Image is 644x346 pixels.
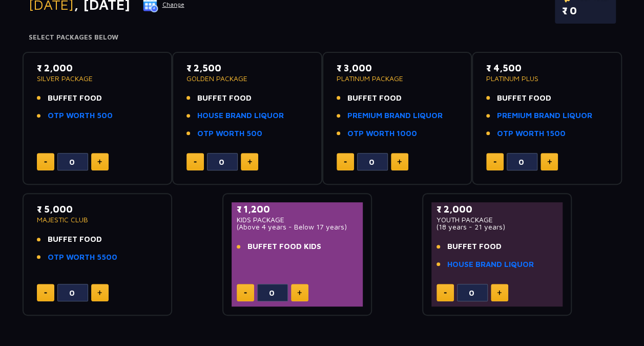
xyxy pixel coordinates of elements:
img: plus [97,290,102,295]
a: OTP WORTH 5500 [48,252,117,263]
a: HOUSE BRAND LIQUOR [197,110,284,122]
a: PREMIUM BRAND LIQUOR [347,110,443,122]
p: MAJESTIC CLUB [37,216,158,223]
p: ₹ 3,000 [337,61,458,75]
p: ₹ 5,000 [37,202,158,216]
p: ₹ 2,500 [186,61,308,75]
p: SILVER PACKAGE [37,75,158,82]
img: minus [44,292,47,294]
img: plus [97,159,102,164]
span: BUFFET FOOD [347,92,402,104]
p: ₹ 2,000 [37,61,158,75]
a: HOUSE BRAND LIQUOR [447,259,534,271]
h4: Select Packages Below [29,33,616,42]
span: BUFFET FOOD KIDS [247,241,321,253]
img: plus [547,159,552,164]
img: plus [497,290,502,295]
a: PREMIUM BRAND LIQUOR [497,110,592,122]
span: BUFFET FOOD [48,92,102,104]
p: (18 years - 21 years) [437,223,558,230]
p: (Above 4 years - Below 17 years) [237,223,358,230]
p: GOLDEN PACKAGE [186,75,308,82]
img: plus [297,290,302,295]
p: ₹ 4,500 [486,61,608,75]
img: minus [244,292,247,294]
span: BUFFET FOOD [48,234,102,245]
img: minus [344,161,347,163]
span: BUFFET FOOD [497,92,551,104]
p: PLATINUM PLUS [486,75,608,82]
a: OTP WORTH 1000 [347,128,417,140]
img: plus [397,159,402,164]
p: YOUTH PACKAGE [437,216,558,223]
p: PLATINUM PACKAGE [337,75,458,82]
img: plus [247,159,252,164]
span: BUFFET FOOD [197,92,252,104]
a: OTP WORTH 500 [48,110,113,122]
span: BUFFET FOOD [447,241,502,253]
p: KIDS PACKAGE [237,216,358,223]
p: ₹ 2,000 [437,202,558,216]
a: OTP WORTH 1500 [497,128,566,140]
img: minus [493,161,496,163]
p: ₹ 1,200 [237,202,358,216]
p: ₹ 0 [562,3,609,18]
img: minus [194,161,197,163]
a: OTP WORTH 500 [197,128,262,140]
img: minus [444,292,447,294]
img: minus [44,161,47,163]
